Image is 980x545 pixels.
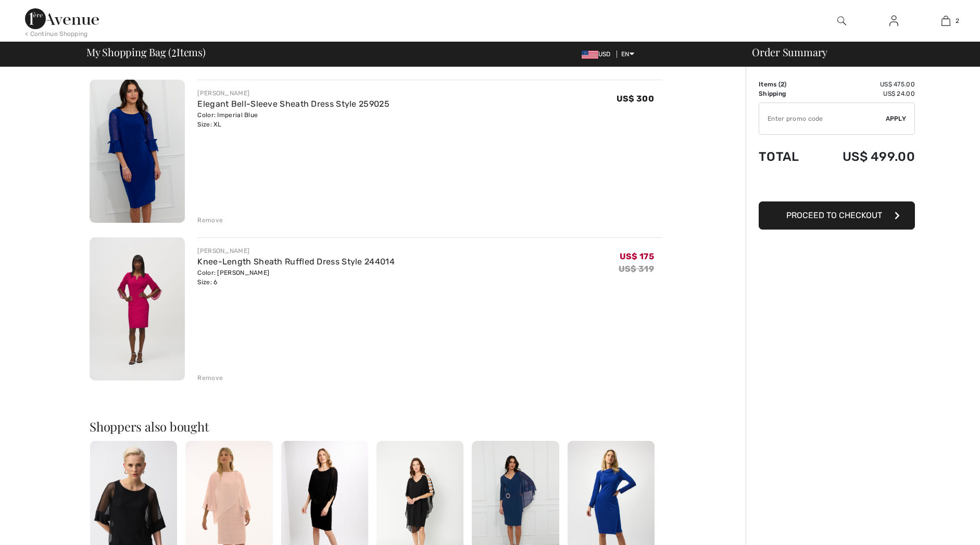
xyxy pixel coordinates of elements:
s: US$ 319 [619,264,654,274]
img: My Bag [941,15,950,27]
span: US$ 300 [617,94,654,104]
td: US$ 499.00 [814,139,915,174]
img: Elegant Bell-Sleeve Sheath Dress Style 259025 [90,80,185,223]
div: Order Summary [739,47,974,57]
span: My Shopping Bag ( Items) [86,47,206,57]
td: Shipping [759,89,814,98]
div: [PERSON_NAME] [197,88,390,98]
span: Apply [886,114,907,123]
img: My Info [889,15,898,27]
img: search the website [837,15,846,27]
button: Proceed to Checkout [759,201,915,230]
img: 1ère Avenue [25,8,99,29]
span: Proceed to Checkout [786,210,882,220]
span: 2 [781,81,784,88]
input: Promo code [759,103,886,134]
td: Total [759,139,814,174]
span: EN [621,50,634,58]
img: Knee-Length Sheath Ruffled Dress Style 244014 [90,237,185,381]
span: 2 [171,44,177,58]
div: Remove [197,216,223,225]
h2: Shoppers also bought [90,420,662,433]
img: US Dollar [582,50,598,59]
td: US$ 475.00 [814,80,915,89]
iframe: PayPal [759,174,915,198]
a: 2 [920,15,971,27]
a: Elegant Bell-Sleeve Sheath Dress Style 259025 [197,99,390,109]
td: US$ 24.00 [814,89,915,98]
span: US$ 175 [620,251,654,261]
span: 2 [956,16,959,26]
a: Knee-Length Sheath Ruffled Dress Style 244014 [197,257,395,267]
div: < Continue Shopping [25,29,88,39]
span: USD [582,50,615,58]
td: Items ( ) [759,80,814,89]
div: Color: [PERSON_NAME] Size: 6 [197,268,395,287]
div: Remove [197,373,223,383]
div: [PERSON_NAME] [197,246,395,256]
a: Sign In [881,15,907,28]
div: Color: Imperial Blue Size: XL [197,110,390,129]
